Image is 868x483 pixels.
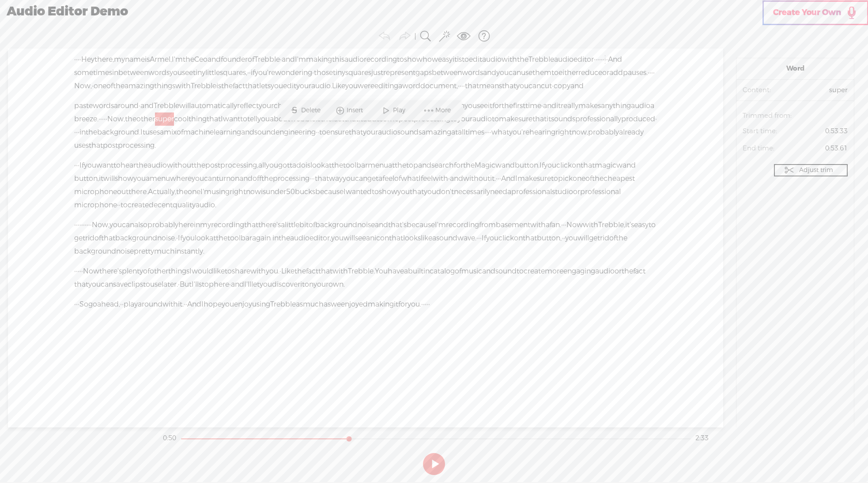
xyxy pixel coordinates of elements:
span: see [477,99,488,112]
span: it [453,53,457,66]
span: hear [121,159,136,172]
span: just [371,66,383,79]
span: now, [572,126,588,139]
span: uses [74,139,89,152]
span: anything [601,99,631,112]
span: super [155,112,174,126]
span: amazing [125,79,154,93]
span: means [479,79,502,93]
span: · [79,53,81,66]
span: the [86,126,97,139]
span: edit [469,53,482,66]
span: professionally [575,112,621,126]
span: is [145,53,150,66]
span: learning [214,126,241,139]
span: for [492,99,502,112]
span: the [125,112,136,126]
span: the [113,79,125,93]
span: lets [259,79,271,93]
span: automatically [191,99,237,112]
span: · [484,126,486,139]
span: can [528,79,541,93]
span: and [543,99,556,112]
span: were [358,79,374,93]
span: around [114,99,139,112]
span: · [139,99,140,112]
span: amazing [422,126,451,139]
span: tiny [333,66,345,79]
span: of [106,79,113,93]
span: little [205,66,220,79]
span: words [148,66,170,79]
span: I [221,112,223,126]
span: wondering [275,66,312,79]
span: cut [541,79,552,93]
span: see [182,66,193,79]
span: and [570,79,584,93]
span: Trebble [528,53,554,66]
span: audio [147,159,167,172]
span: to [397,53,404,66]
span: edit [283,79,296,93]
span: editing [374,79,398,93]
span: how [423,53,438,66]
span: processing. [118,139,156,152]
span: and [140,99,154,112]
span: on [572,159,581,172]
span: making [306,53,332,66]
span: · [490,126,491,139]
span: it [488,99,492,112]
span: one [94,79,106,93]
span: already [619,126,644,139]
span: · [599,53,601,66]
span: can [509,66,521,79]
span: mind [399,99,417,112]
span: to [113,159,121,172]
span: click [556,159,572,172]
span: · [541,99,543,112]
span: and [282,53,295,66]
span: your [363,126,378,139]
span: to [551,66,559,79]
span: · [386,99,388,112]
span: · [388,99,389,112]
span: it [547,112,551,126]
span: tell [247,112,257,126]
span: · [458,79,460,93]
span: is [216,79,221,93]
span: that [465,79,479,93]
span: · [78,126,79,139]
span: Insert [347,106,365,115]
span: all [458,126,465,139]
span: processing, [220,159,258,172]
span: · [460,79,461,93]
span: wand [616,159,636,172]
span: fact [233,79,245,93]
span: button, [74,172,99,185]
span: · [92,79,94,93]
span: about [270,112,290,126]
span: toolbar [343,159,368,172]
span: in [112,66,118,79]
span: · [78,159,79,172]
span: that [532,112,547,126]
span: · [604,53,606,66]
span: audio [554,53,574,66]
span: will [103,172,115,185]
span: you're [509,126,529,139]
span: to [492,112,499,126]
span: · [601,53,603,66]
span: cool [174,112,189,126]
span: you [345,79,358,93]
span: · [249,66,251,79]
span: of [177,126,183,139]
span: your [296,79,311,93]
span: for [454,159,463,172]
span: · [651,66,653,79]
span: wand [495,159,515,172]
span: you [496,66,509,79]
span: · [102,112,104,126]
span: the [183,53,194,66]
span: paste [74,99,93,112]
span: them [532,66,551,79]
